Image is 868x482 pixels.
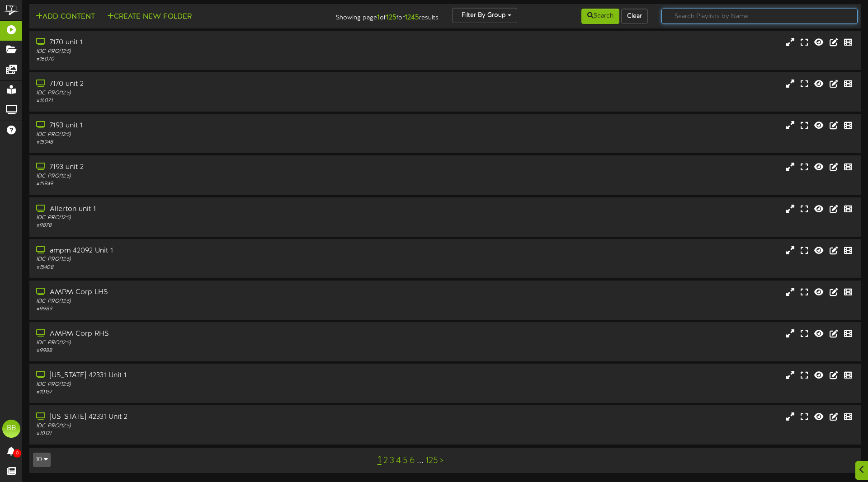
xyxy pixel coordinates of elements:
[440,456,443,466] a: >
[36,305,369,313] div: # 9989
[306,8,445,23] div: Showing page of for results
[36,204,369,215] div: Allerton unit 1
[33,11,98,23] button: Add Content
[36,121,369,131] div: 7193 unit 1
[36,412,369,422] div: [US_STATE] 42331 Unit 2
[377,454,382,466] a: 1
[396,456,401,466] a: 4
[36,97,369,105] div: # 16071
[386,14,396,22] strong: 125
[13,449,21,458] span: 0
[417,456,424,466] a: ...
[36,329,369,339] div: AMPM Corp RHS
[36,173,369,180] div: IDC PRO ( 12:5 )
[36,256,369,263] div: IDC PRO ( 12:5 )
[2,420,20,438] div: BB
[36,89,369,97] div: IDC PRO ( 12:5 )
[425,456,438,466] a: 125
[581,9,619,24] button: Search
[36,246,369,256] div: ampm 42092 Unit 1
[36,180,369,188] div: # 15949
[36,79,369,89] div: 7170 unit 2
[36,381,369,388] div: IDC PRO ( 12:5 )
[36,139,369,146] div: # 15948
[36,339,369,347] div: IDC PRO ( 12:5 )
[33,453,51,467] button: 10
[36,214,369,222] div: IDC PRO ( 12:5 )
[390,456,394,466] a: 3
[104,11,194,23] button: Create New Folder
[36,56,369,63] div: # 16070
[377,14,380,22] strong: 1
[410,456,415,466] a: 6
[36,37,369,48] div: 7170 unit 1
[403,456,408,466] a: 5
[36,430,369,438] div: # 10131
[36,48,369,56] div: IDC PRO ( 12:5 )
[36,162,369,173] div: 7193 unit 2
[36,347,369,355] div: # 9988
[621,9,648,24] button: Clear
[405,14,419,22] strong: 1245
[36,298,369,305] div: IDC PRO ( 12:5 )
[36,370,369,381] div: [US_STATE] 42331 Unit 1
[36,264,369,271] div: # 15408
[36,422,369,430] div: IDC PRO ( 12:5 )
[452,8,517,23] button: Filter By Group
[36,388,369,396] div: # 10157
[36,131,369,139] div: IDC PRO ( 12:5 )
[383,456,388,466] a: 2
[36,222,369,229] div: # 9878
[36,287,369,298] div: AMPM Corp LHS
[661,9,858,24] input: -- Search Playlists by Name --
